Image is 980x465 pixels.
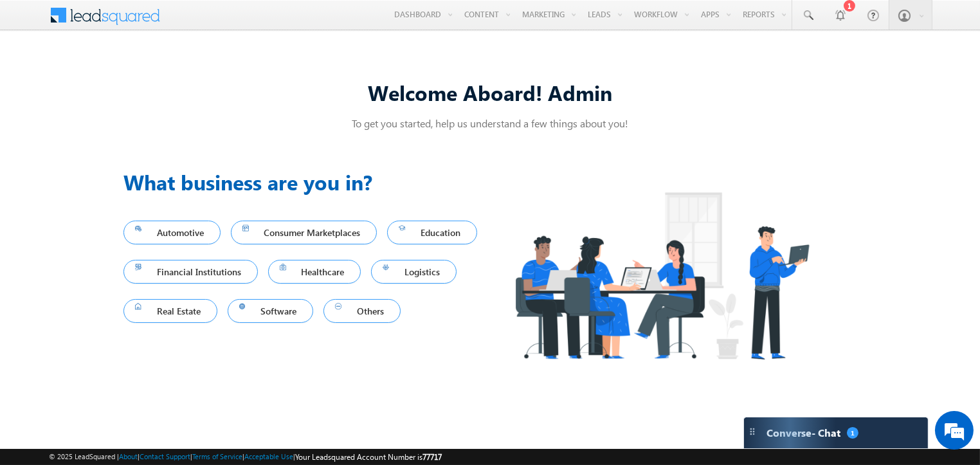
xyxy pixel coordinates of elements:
span: © 2025 LeadSquared | | | | | [49,451,442,463]
span: Education [399,224,466,241]
span: Financial Institutions [135,263,246,280]
span: Your Leadsquared Account Number is [295,452,442,462]
a: Contact Support [140,452,190,460]
span: Healthcare [280,263,350,280]
a: About [119,452,138,460]
span: 77717 [422,452,442,462]
span: Software [239,302,302,320]
a: Acceptable Use [244,452,293,460]
span: Real Estate [135,302,206,320]
span: Consumer Marketplaces [242,224,366,241]
p: To get you started, help us understand a few things about you! [123,116,857,130]
span: Logistics [383,263,445,280]
img: Industry.png [490,167,833,385]
span: Automotive [135,224,209,241]
a: Terms of Service [192,452,242,460]
h3: What business are you in? [123,167,490,197]
span: Others [335,302,389,320]
img: carter-drag [747,426,758,437]
div: Welcome Aboard! Admin [123,78,857,106]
